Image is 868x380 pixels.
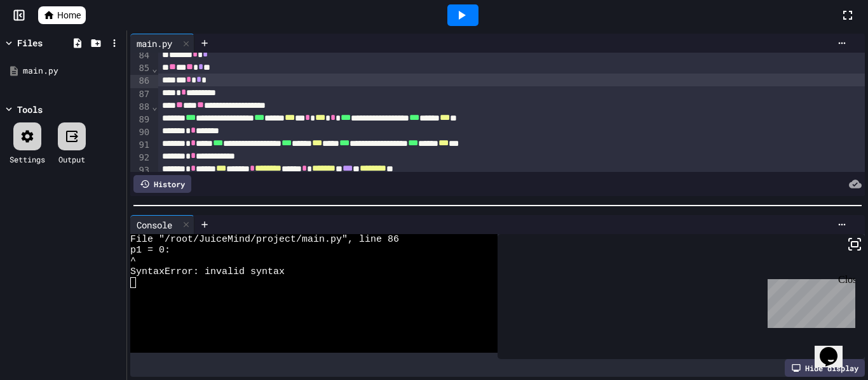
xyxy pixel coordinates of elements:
div: 86 [130,75,151,88]
div: 85 [130,62,151,75]
div: main.py [130,34,194,53]
div: Tools [17,103,43,116]
div: main.py [23,65,122,77]
div: 87 [130,88,151,101]
span: Fold line [151,102,158,112]
a: Home [38,6,86,24]
span: Home [57,9,81,22]
div: Console [130,215,194,234]
div: 89 [130,114,151,126]
div: 88 [130,101,151,114]
div: 90 [130,126,151,139]
div: 84 [130,49,151,62]
div: Hide display [785,359,865,377]
div: Console [130,218,179,232]
div: History [133,175,191,193]
div: 93 [130,164,151,177]
div: main.py [130,37,179,50]
iframe: chat widget [815,329,855,367]
span: SyntaxError: invalid syntax [130,266,285,277]
div: 92 [130,152,151,164]
div: Files [17,36,43,49]
span: File "/root/JuiceMind/project/main.py", line 86 [130,234,399,245]
span: p1 = 0: [130,245,170,256]
span: Fold line [151,63,158,74]
div: Output [58,154,85,165]
div: Chat with us now!Close [5,5,88,81]
iframe: chat widget [763,274,855,328]
span: ^ [130,256,136,266]
div: Settings [10,154,45,165]
div: 91 [130,139,151,152]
